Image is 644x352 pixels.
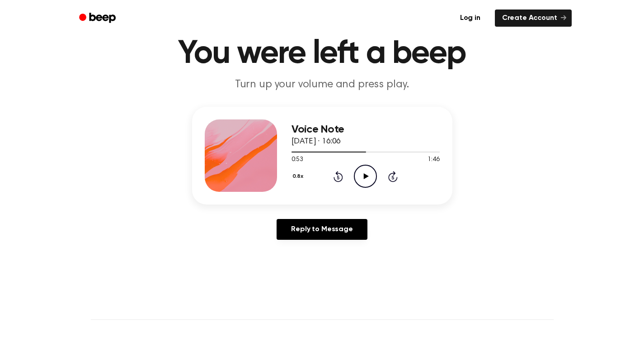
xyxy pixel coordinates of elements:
[291,124,440,136] h3: Voice Note
[495,10,572,27] a: Create Account
[73,10,124,27] a: Beep
[451,8,489,29] a: Log in
[91,38,554,70] h1: You were left a beep
[149,77,496,92] p: Turn up your volume and press play.
[277,219,367,240] a: Reply to Message
[291,155,303,165] span: 0:53
[428,155,439,165] span: 1:46
[291,138,341,146] span: [DATE] · 16:06
[291,169,307,184] button: 0.8x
